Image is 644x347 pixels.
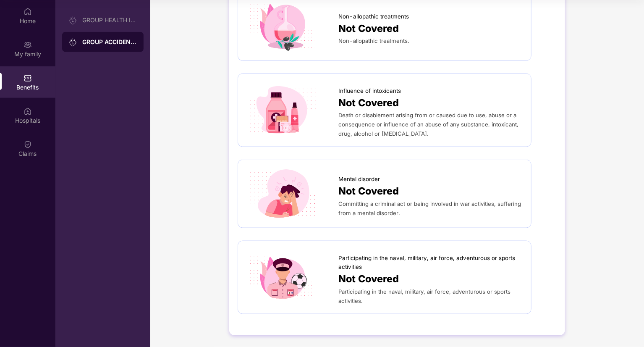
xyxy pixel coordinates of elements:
[338,175,380,184] span: Mental disorder
[246,85,319,135] img: icon
[338,12,409,21] span: Non-allopathic treatments
[24,41,32,49] img: svg+xml;base64,PHN2ZyB3aWR0aD0iMjAiIGhlaWdodD0iMjAiIHZpZXdCb3g9IjAgMCAyMCAyMCIgZmlsbD0ibm9uZSIgeG...
[338,254,523,271] span: Participating in the naval, military, air force, adventurous or sports activities
[338,288,510,304] span: Participating in the naval, military, air force, adventurous or sports activities.
[82,17,137,24] div: GROUP HEALTH INSURANCE
[338,21,399,37] span: Not Covered
[24,140,32,149] img: svg+xml;base64,PHN2ZyBpZD0iQ2xhaW0iIHhtbG5zPSJodHRwOi8vd3d3LnczLm9yZy8yMDAwL3N2ZyIgd2lkdGg9IjIwIi...
[338,184,399,199] span: Not Covered
[69,16,77,25] img: svg+xml;base64,PHN2ZyB3aWR0aD0iMjAiIGhlaWdodD0iMjAiIHZpZXdCb3g9IjAgMCAyMCAyMCIgZmlsbD0ibm9uZSIgeG...
[246,252,319,302] img: icon
[246,1,319,52] img: icon
[338,87,401,95] span: Influence of intoxicants
[338,37,409,44] span: Non-allopathic treatments.
[69,38,77,47] img: svg+xml;base64,PHN2ZyB3aWR0aD0iMjAiIGhlaWdodD0iMjAiIHZpZXdCb3g9IjAgMCAyMCAyMCIgZmlsbD0ibm9uZSIgeG...
[24,74,32,82] img: svg+xml;base64,PHN2ZyBpZD0iQmVuZWZpdHMiIHhtbG5zPSJodHRwOi8vd3d3LnczLm9yZy8yMDAwL3N2ZyIgd2lkdGg9Ij...
[24,107,32,116] img: svg+xml;base64,PHN2ZyBpZD0iSG9zcGl0YWxzIiB4bWxucz0iaHR0cDovL3d3dy53My5vcmcvMjAwMC9zdmciIHdpZHRoPS...
[246,168,319,219] img: icon
[338,112,518,137] span: Death or disablement arising from or caused due to use, abuse or a consequence or influence of an...
[82,38,137,46] div: GROUP ACCIDENTAL INSURANCE
[338,95,399,111] span: Not Covered
[24,8,32,16] img: svg+xml;base64,PHN2ZyBpZD0iSG9tZSIgeG1sbnM9Imh0dHA6Ly93d3cudzMub3JnLzIwMDAvc3ZnIiB3aWR0aD0iMjAiIG...
[338,271,399,287] span: Not Covered
[338,200,521,216] span: Committing a criminal act or being involved in war activities, suffering from a mental disorder.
